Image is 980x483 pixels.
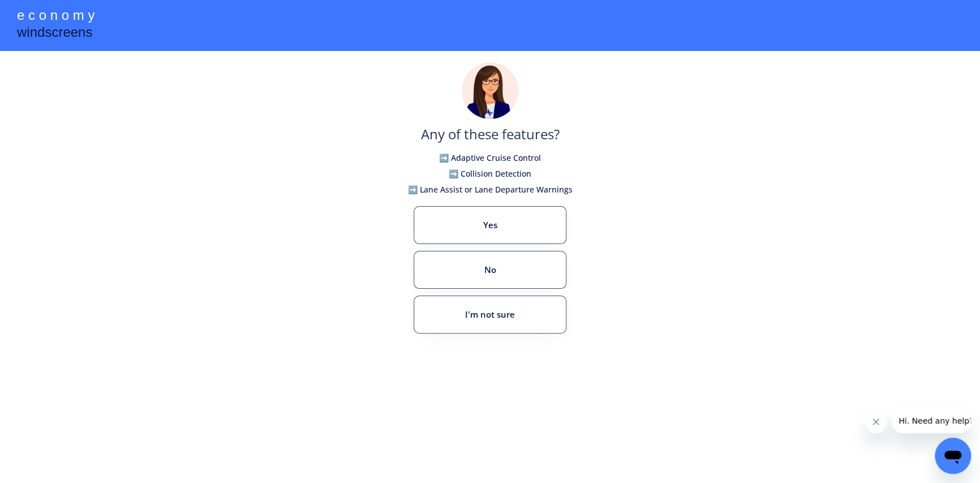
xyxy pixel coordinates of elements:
[7,8,81,17] span: Hi. Need any help?
[414,296,566,334] button: I'm not sure
[892,408,971,433] iframe: Message from company
[935,438,971,474] iframe: Button to launch messaging window
[462,62,518,119] img: madeline.png
[408,150,573,198] h6: ➡️ Adaptive Cruise Control ➡️ Collision Detection ➡️ Lane Assist or Lane Departure Warnings
[414,251,566,289] button: No
[17,6,94,27] div: e c o n o m y
[414,206,566,244] button: Yes
[421,125,560,150] div: Any of these features?
[17,23,92,45] div: windscreens
[865,411,887,433] iframe: Close message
